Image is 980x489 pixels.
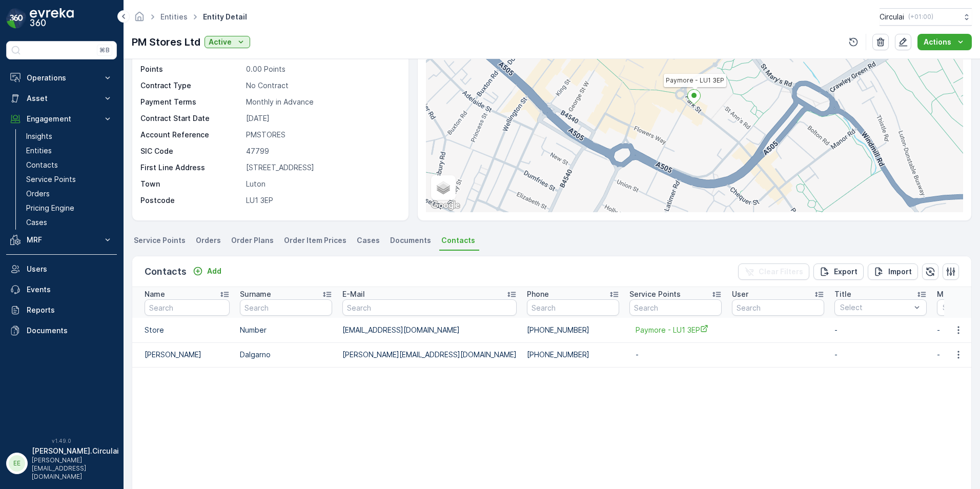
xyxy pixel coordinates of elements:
a: Events [6,279,117,300]
p: Reports [27,305,113,315]
div: EE [9,455,25,472]
p: LU1 3EP [246,195,398,206]
button: Operations [6,68,117,88]
p: Title [834,289,851,299]
p: PM Stores Ltd [132,34,200,50]
p: E-Mail [342,289,365,299]
p: Contacts [26,160,58,170]
td: [PHONE_NUMBER] [522,318,624,342]
td: Dalgarno [235,342,337,367]
a: Pricing Engine [22,201,117,215]
p: Name [145,289,165,299]
p: Events [27,284,113,295]
td: [PERSON_NAME][EMAIL_ADDRESS][DOMAIN_NAME] [337,342,522,367]
td: [EMAIL_ADDRESS][DOMAIN_NAME] [337,318,522,342]
p: Surname [240,289,271,299]
img: Google [428,199,462,212]
p: [PERSON_NAME][EMAIL_ADDRESS][DOMAIN_NAME] [32,456,119,481]
input: Search [732,299,824,316]
p: Contacts [145,264,187,279]
td: - [829,318,932,342]
button: Circulai(+01:00) [880,8,972,26]
span: v 1.49.0 [6,438,117,444]
p: Service Points [629,289,681,299]
p: Service Points [26,174,76,185]
p: Luton [246,179,398,189]
button: Export [813,263,864,280]
span: Service Points [134,235,186,246]
button: Active [205,36,250,48]
img: logo_dark-DEwI_e13.png [30,8,74,29]
button: MRF [6,230,117,250]
td: [PHONE_NUMBER] [522,342,624,367]
p: Asset [27,93,96,104]
a: Cases [22,215,117,230]
a: Orders [22,187,117,201]
a: Layers [432,176,455,199]
p: Select [840,302,911,313]
td: - [829,342,932,367]
button: Engagement [6,109,117,129]
a: Paymore - LU1 3EP [636,324,716,335]
td: Store [132,318,235,342]
button: Asset [6,88,117,109]
p: Postcode [140,195,242,206]
p: - [636,350,716,360]
p: Town [140,179,242,189]
p: Import [888,267,912,277]
a: Contacts [22,158,117,172]
p: User [732,289,748,299]
p: 0.00 Points [246,64,398,74]
a: Entities [22,144,117,158]
input: Search [629,299,722,316]
p: Contract Start Date [140,113,242,124]
p: MRF [27,235,96,245]
a: Open this area in Google Maps (opens a new window) [428,199,462,212]
p: Circulai [880,12,904,22]
button: EE[PERSON_NAME].Circulai[PERSON_NAME][EMAIL_ADDRESS][DOMAIN_NAME] [6,446,117,481]
img: logo [6,8,27,29]
span: Cases [357,235,380,246]
button: Import [868,263,918,280]
p: PMSTORES [246,130,398,140]
p: Users [27,264,113,274]
span: Order Plans [231,235,274,246]
p: Orders [26,189,50,199]
button: Actions [917,34,972,50]
span: Orders [196,235,221,246]
input: Search [145,299,230,316]
p: No Contract [246,80,398,91]
p: First Line Address [140,162,242,173]
span: Documents [390,235,431,246]
p: Actions [924,37,951,47]
span: Order Item Prices [284,235,346,246]
p: [STREET_ADDRESS] [246,162,398,173]
p: Insights [26,131,52,141]
p: Clear Filters [759,267,803,277]
p: Add [207,266,221,276]
a: Documents [6,320,117,341]
input: Search [240,299,332,316]
p: Payment Terms [140,97,242,107]
p: [PERSON_NAME].Circulai [32,446,119,456]
input: Search [527,299,619,316]
p: Account Reference [140,130,242,140]
p: ( +01:00 ) [908,13,933,21]
p: Documents [27,325,113,336]
p: Pricing Engine [26,203,74,213]
a: Users [6,259,117,279]
p: Entities [26,146,52,156]
a: Service Points [22,172,117,187]
p: 47799 [246,146,398,156]
p: Cases [26,217,47,228]
p: Contract Type [140,80,242,91]
p: Export [834,267,857,277]
p: Operations [27,73,96,83]
a: Homepage [134,15,145,24]
span: Entity Detail [201,12,249,22]
input: Search [342,299,517,316]
a: Entities [160,12,188,21]
td: Number [235,318,337,342]
a: Insights [22,129,117,144]
p: Engagement [27,114,96,124]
